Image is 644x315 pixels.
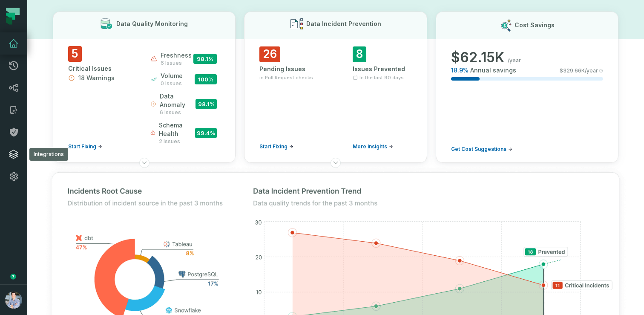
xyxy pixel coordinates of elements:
span: 0 issues [161,80,183,87]
div: Critical Issues [68,64,135,73]
a: Start Fixing [259,143,293,150]
div: Issues Prevented [353,65,412,73]
span: freshness [161,51,192,60]
span: 98.1 % [193,54,217,64]
div: Integrations [29,148,68,161]
button: Data Incident Prevention26Pending Issuesin Pull Request checksStart Fixing8Issues PreventedIn the... [244,12,427,163]
span: in Pull Request checks [259,74,313,81]
span: 2 issues [159,138,195,145]
span: 8 [353,46,366,62]
span: 6 issues [160,109,195,116]
span: 5 [68,46,82,62]
button: Cost Savings$62.15K/year18.9%Annual savings$329.66K/yearGet Cost Suggestions [436,12,618,163]
span: schema health [159,121,195,138]
h3: Data Quality Monitoring [116,20,188,28]
span: /year [508,57,521,64]
h3: Cost Savings [515,21,555,29]
span: 18 Warnings [78,74,115,82]
div: Pending Issues [259,65,319,73]
span: In the last 90 days [359,74,404,81]
span: $ 62.15K [451,49,504,66]
a: Start Fixing [68,143,102,150]
span: volume [161,72,183,80]
span: 100 % [195,74,217,84]
span: 99.4 % [195,128,217,138]
span: Get Cost Suggestions [451,146,506,153]
span: Annual savings [470,66,516,75]
span: data anomaly [160,92,195,109]
button: Data Quality Monitoring5Critical Issues18 WarningsStart Fixingfreshness6 issues98.1%volume0 issue... [53,12,236,163]
span: Start Fixing [68,143,96,150]
a: More insights [353,143,393,150]
h3: Data Incident Prevention [306,20,381,28]
img: avatar of Alon Nafta [5,292,22,309]
span: 6 issues [161,60,192,66]
span: 98.1 % [195,99,217,109]
span: $ 329.66K /year [560,67,598,74]
div: Tooltip anchor [9,273,17,280]
span: 26 [259,46,280,62]
span: More insights [353,143,387,150]
span: Start Fixing [259,143,287,150]
span: 18.9 % [451,66,469,75]
a: Get Cost Suggestions [451,146,512,153]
